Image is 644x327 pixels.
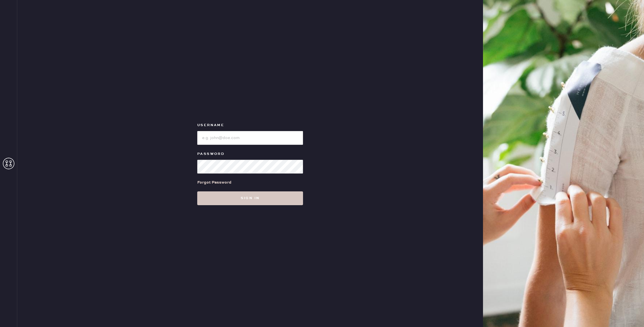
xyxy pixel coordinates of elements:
[197,151,303,157] label: Password
[197,174,231,191] a: Forgot Password
[197,131,303,145] input: e.g. john@doe.com
[197,179,231,186] div: Forgot Password
[197,122,303,129] label: Username
[197,191,303,205] button: Sign in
